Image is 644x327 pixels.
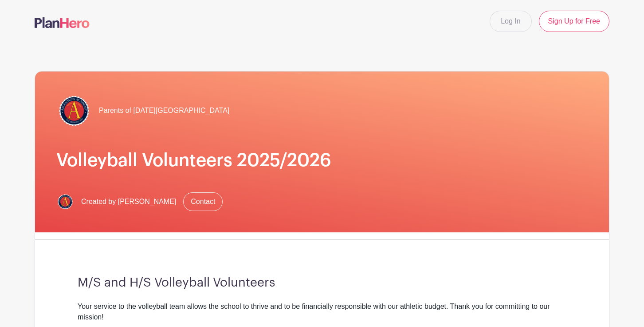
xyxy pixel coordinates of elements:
a: Contact [183,192,223,211]
h3: M/S and H/S Volleyball Volunteers [78,275,566,291]
img: ascension-academy-logo.png [56,193,74,211]
img: logo-507f7623f17ff9eddc593b1ce0a138ce2505c220e1c5a4e2b4648c50719b7d32.svg [35,17,90,28]
a: Sign Up for Free [539,11,609,32]
img: ascension-academy-logo.png [56,93,92,128]
span: Parents of [DATE][GEOGRAPHIC_DATA] [99,105,229,116]
h1: Volleyball Volunteers 2025/2026 [56,150,588,171]
a: Log In [490,11,531,32]
span: Created by [PERSON_NAME] [81,196,176,207]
